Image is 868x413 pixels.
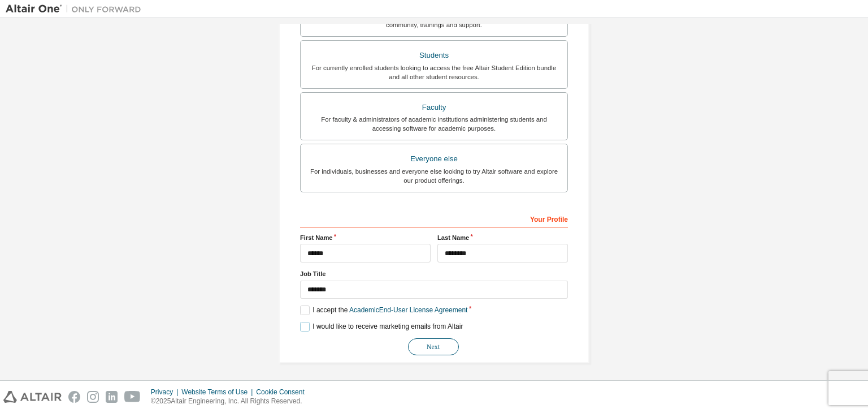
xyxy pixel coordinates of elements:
[151,388,181,397] div: Privacy
[307,63,561,81] div: For currently enrolled students looking to access the free Altair Student Edition bundle and all ...
[307,48,561,63] div: Students
[408,338,459,355] button: Next
[300,306,467,315] label: I accept the
[307,115,561,133] div: For faculty & administrators of academic institutions administering students and accessing softwa...
[300,233,431,242] label: First Name
[300,209,568,227] div: Your Profile
[307,100,561,115] div: Faculty
[256,388,311,397] div: Cookie Consent
[151,397,311,406] p: © 2025 Altair Engineering, Inc. All Rights Reserved.
[300,322,463,332] label: I would like to receive marketing emails from Altair
[437,233,568,242] label: Last Name
[106,391,118,403] img: linkedin.svg
[307,151,561,167] div: Everyone else
[181,388,256,397] div: Website Terms of Use
[349,306,467,314] a: Academic End-User License Agreement
[307,167,561,185] div: For individuals, businesses and everyone else looking to try Altair software and explore our prod...
[87,391,99,403] img: instagram.svg
[3,391,62,403] img: altair_logo.svg
[6,3,147,15] img: Altair One
[68,391,80,403] img: facebook.svg
[300,269,568,278] label: Job Title
[124,391,141,403] img: youtube.svg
